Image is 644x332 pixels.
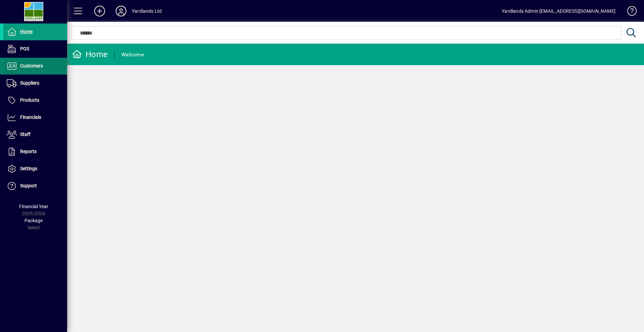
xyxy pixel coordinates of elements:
a: Suppliers [3,75,67,92]
a: Settings [3,160,67,177]
span: Staff [20,132,31,137]
a: Support [3,178,67,194]
span: Settings [20,166,37,171]
button: Add [89,5,110,17]
div: Welcome [121,49,144,60]
span: Financials [20,114,41,120]
span: Suppliers [20,80,39,86]
a: POS [3,41,67,57]
span: Home [20,29,33,34]
a: Financials [3,109,67,126]
span: Customers [20,63,43,68]
a: Knowledge Base [622,1,636,23]
div: Yardlands Admin [EMAIL_ADDRESS][DOMAIN_NAME] [502,6,615,16]
a: Customers [3,58,67,75]
span: Financial Year [19,204,48,209]
a: Staff [3,126,67,143]
a: Reports [3,143,67,160]
div: Yardlands Ltd [132,6,162,16]
div: Home [72,49,108,60]
span: POS [20,46,29,51]
span: Reports [20,149,37,154]
span: Support [20,183,37,188]
button: Profile [110,5,132,17]
span: Products [20,97,39,103]
a: Products [3,92,67,109]
span: Package [24,218,43,223]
